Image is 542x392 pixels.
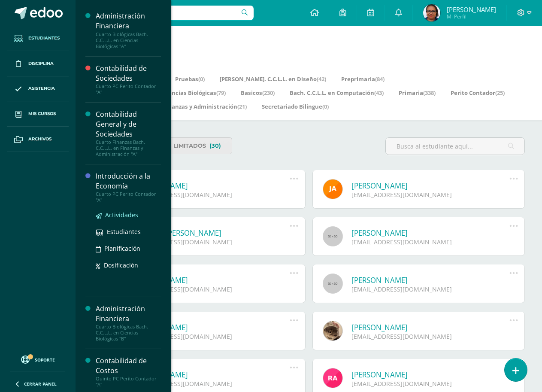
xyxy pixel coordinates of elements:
div: Cuarto Biológicas Bach. C.C.L.L. en Ciencias Biológicas "A" [96,31,161,49]
div: [EMAIL_ADDRESS][DOMAIN_NAME] [132,238,290,246]
div: [EMAIL_ADDRESS][DOMAIN_NAME] [132,191,290,199]
div: Quinto PC Perito Contador "A" [96,376,161,388]
div: Cuarto Biológicas Bach. C.C.L.L. en Ciencias Biológicas "B" [96,324,161,342]
span: (21) [237,103,247,110]
a: Mis cursos [7,101,69,127]
input: Busca al estudiante aquí... [386,138,524,155]
div: Contabilidad General y de Sociedades [96,109,161,139]
a: Primaria(338) [399,86,436,100]
a: [PERSON_NAME] [132,370,290,380]
span: Soporte [35,357,55,363]
img: 0db91d0802713074fb0c9de2dd01ee27.png [423,4,440,21]
a: Estudiantes [7,26,69,51]
span: Mis cursos [28,110,56,117]
div: [EMAIL_ADDRESS][DOMAIN_NAME] [132,285,290,293]
span: Mi Perfil [447,13,496,20]
a: Introducción a la EconomíaCuarto PC Perito Contador "A" [96,171,161,203]
span: Archivos [28,136,51,143]
a: Secretariado Bilingue(0) [262,100,329,113]
a: Limitados(30) [163,137,233,154]
a: [PERSON_NAME] [351,275,510,285]
a: [PERSON_NAME] [351,228,510,238]
div: Contabilidad de Costos [96,356,161,376]
a: [PERSON_NAME] [351,181,510,191]
a: Contabilidad de CostosQuinto PC Perito Contador "A" [96,356,161,388]
span: (79) [216,89,226,97]
a: [PERSON_NAME] [132,275,290,285]
a: Pruebas(0) [175,72,205,86]
span: Planificación [104,244,140,252]
a: Planificación [96,243,161,253]
a: Asistencia [7,76,69,102]
div: [EMAIL_ADDRESS][DOMAIN_NAME] [351,332,510,340]
div: [EMAIL_ADDRESS][DOMAIN_NAME] [351,191,510,199]
a: [PERSON_NAME]. C.C.L.L. en Diseño(42) [220,72,326,86]
a: Disciplina [7,51,69,76]
div: [EMAIL_ADDRESS][DOMAIN_NAME] [351,285,510,293]
span: Actividades [105,211,138,219]
div: Contabilidad de Sociedades [96,64,161,83]
span: Disciplina [28,60,54,67]
a: Administración FinancieraCuarto Biológicas Bach. C.C.L.L. en Ciencias Biológicas "A" [96,11,161,49]
div: [EMAIL_ADDRESS][DOMAIN_NAME] [132,332,290,340]
span: (0) [198,75,205,83]
a: Actividades [96,210,161,220]
a: Perito Contador(25) [451,86,505,100]
a: Soporte [10,353,65,365]
a: Bach. C.C.L.L. en Computación(43) [290,86,384,100]
a: Estudiantes [96,227,161,237]
a: Contabilidad General y de SociedadesCuarto Finanzas Bach. C.C.L.L. en Finanzas y Administración "A" [96,109,161,157]
span: (43) [374,89,384,97]
div: Cuarto PC Perito Contador "A" [96,191,161,203]
span: Estudiantes [107,228,141,236]
span: (338) [423,89,436,97]
a: Basicos(230) [241,86,275,100]
a: Administración FinancieraCuarto Biológicas Bach. C.C.L.L. en Ciencias Biológicas "B" [96,304,161,342]
div: Administración Financiera [96,11,161,31]
span: (42) [317,75,326,83]
a: [PERSON_NAME] [132,181,290,191]
a: Archivos [7,127,69,152]
span: (84) [375,75,385,83]
div: [EMAIL_ADDRESS][DOMAIN_NAME] [351,238,510,246]
a: [PERSON_NAME] [351,322,510,332]
span: Asistencia [28,85,55,92]
a: Contabilidad de SociedadesCuarto PC Perito Contador "A" [96,64,161,95]
span: (30) [209,138,221,154]
a: Madisson [PERSON_NAME] [132,228,290,238]
span: (0) [322,103,329,110]
div: Introducción a la Economía [96,171,161,191]
div: [EMAIL_ADDRESS][DOMAIN_NAME] [351,380,510,388]
span: Cerrar panel [24,381,57,387]
a: [PERSON_NAME] [132,322,290,332]
div: [EMAIL_ADDRESS][DOMAIN_NAME] [132,380,290,388]
div: Cuarto PC Perito Contador "A" [96,83,161,95]
span: (230) [262,89,275,97]
a: [PERSON_NAME] [351,370,510,380]
span: (25) [495,89,505,97]
span: Estudiantes [28,35,60,42]
a: Preprimaria(84) [341,72,385,86]
span: [PERSON_NAME] [447,5,496,14]
div: Administración Financiera [96,304,161,324]
div: Cuarto Finanzas Bach. C.C.L.L. en Finanzas y Administración "A" [96,139,161,157]
a: Dosificación [96,260,161,270]
span: Dosificación [104,261,138,269]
